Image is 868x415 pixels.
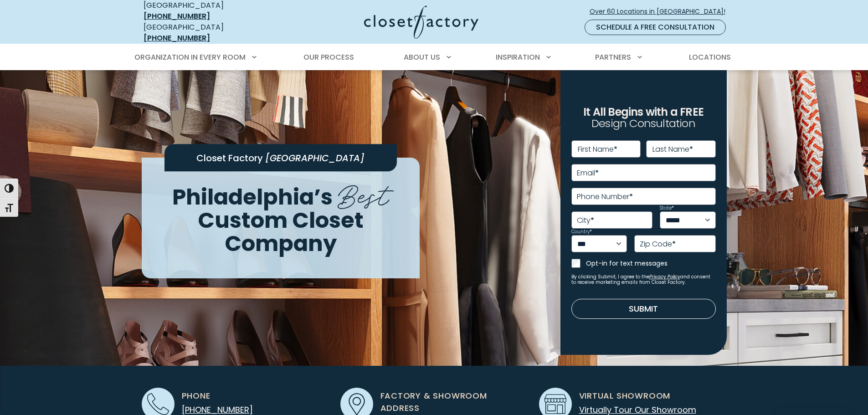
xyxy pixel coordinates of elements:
[571,274,716,285] small: By clicking Submit, I agree to the and consent to receive marketing emails from Closet Factory.
[496,52,540,62] span: Inspiration
[364,5,478,39] img: Closet Factory Logo
[196,152,263,164] span: Closet Factory
[578,146,617,153] label: First Name
[380,389,528,414] span: Factory & Showroom Address
[144,22,276,44] div: [GEOGRAPHIC_DATA]
[172,182,333,212] span: Philadelphia’s
[577,169,599,177] label: Email
[571,230,592,234] label: Country
[144,33,210,43] a: [PHONE_NUMBER]
[649,273,680,280] a: Privacy Policy
[134,52,246,62] span: Organization in Every Room
[128,45,740,70] nav: Primary Menu
[338,172,389,214] span: Best
[660,206,674,210] label: State
[303,52,354,62] span: Our Process
[577,193,633,200] label: Phone Number
[571,299,716,319] button: Submit
[595,52,631,62] span: Partners
[182,389,211,402] span: Phone
[144,11,210,21] a: [PHONE_NUMBER]
[640,241,676,248] label: Zip Code
[404,52,440,62] span: About Us
[590,7,733,16] span: Over 60 Locations in [GEOGRAPHIC_DATA]!
[198,205,364,259] span: Custom Closet Company
[544,393,566,415] img: Showroom icon
[579,389,671,402] span: Virtual Showroom
[265,152,365,164] span: [GEOGRAPHIC_DATA]
[585,20,726,35] a: Schedule a Free Consultation
[652,146,693,153] label: Last Name
[583,104,704,119] span: It All Begins with a FREE
[689,52,731,62] span: Locations
[591,116,695,131] span: Design Consultation
[589,4,733,20] a: Over 60 Locations in [GEOGRAPHIC_DATA]!
[586,259,716,268] label: Opt-in for text messages
[577,217,594,224] label: City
